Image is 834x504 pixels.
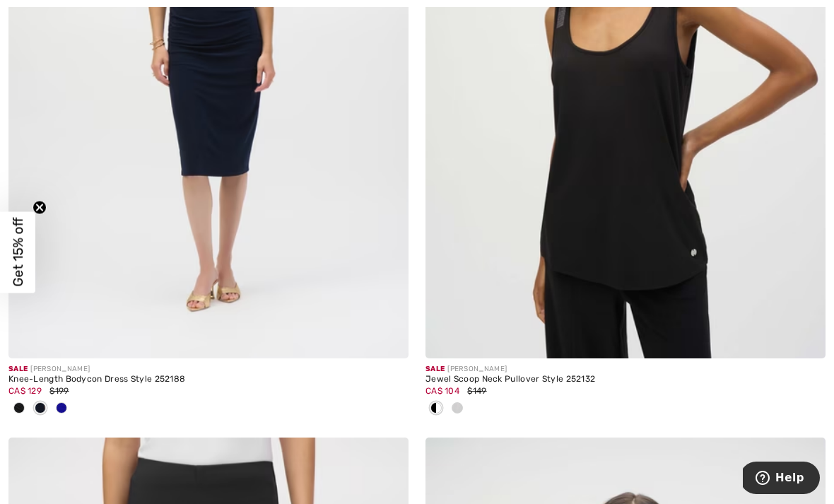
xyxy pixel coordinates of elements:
iframe: Opens a widget where you can find more information [743,462,820,497]
span: Sale [8,365,28,373]
div: Vanilla 30 [447,397,468,421]
span: $199 [49,386,69,396]
button: Close teaser [33,200,47,214]
span: Get 15% off [10,218,26,287]
div: [PERSON_NAME] [8,364,409,375]
div: Jewel Scoop Neck Pullover Style 252132 [425,375,826,385]
span: $149 [467,386,486,396]
span: Sale [425,365,445,373]
div: Midnight Blue [30,397,51,421]
div: [PERSON_NAME] [425,364,826,375]
div: Royal Sapphire 163 [51,397,72,421]
div: Black [8,397,30,421]
span: CA$ 104 [425,386,459,396]
span: CA$ 129 [8,386,42,396]
div: Black [425,397,447,421]
div: Knee-Length Bodycon Dress Style 252188 [8,375,409,385]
